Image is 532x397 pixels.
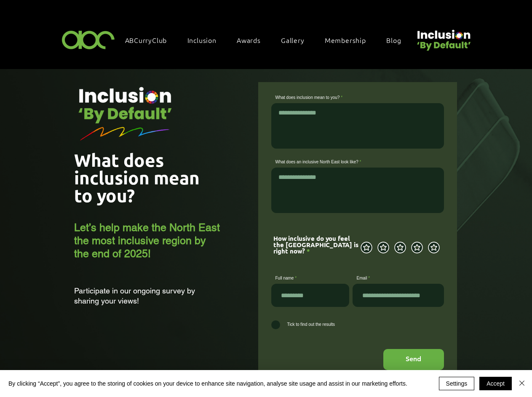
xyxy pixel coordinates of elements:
div: How inclusive do you feel the [GEOGRAPHIC_DATA] is right now? [273,235,360,254]
span: By clicking “Accept”, you agree to the storing of cookies on your device to enhance site navigati... [8,380,407,387]
a: Blog [382,31,414,49]
span: Gallery [281,35,305,45]
label: Email [353,276,444,280]
span: Blog [386,35,401,45]
span: Inclusion [187,35,217,45]
img: Untitled design (22).png [414,23,472,52]
label: What does an inclusive North East look like? [271,160,444,164]
div: Inclusion [183,31,229,49]
img: ABC-Logo-Blank-Background-01-01-2.png [59,27,118,52]
button: Send [383,349,444,370]
span: Awards [237,35,261,45]
a: ABCurryClub [121,31,180,49]
button: Settings [439,377,475,390]
span: Let’s help make the North East the most inclusive region by the end of 2025! [74,221,220,260]
button: Close [517,377,527,390]
a: Membership [321,31,379,49]
nav: Site [121,31,414,49]
span: Membership [325,35,366,45]
span: Participate in our ongoing survey by sharing your views! [74,286,195,305]
div: Awards [233,31,273,49]
label: What does inclusion mean to you? [271,96,444,100]
span: Send [406,354,421,364]
span: ABCurryClub [125,35,167,45]
label: Full name [271,276,349,280]
img: Close [517,378,527,388]
span: Tick to find out the results [287,322,335,327]
button: Accept [479,377,512,390]
img: Untitled design (22).png [57,74,193,151]
a: Gallery [277,31,317,49]
span: What does inclusion mean to you? [74,149,200,206]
